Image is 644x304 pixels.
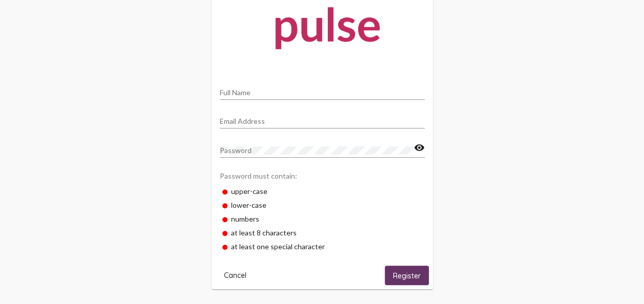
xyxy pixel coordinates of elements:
div: Password must contain: [220,166,425,184]
div: numbers [220,212,425,226]
span: Cancel [224,271,246,280]
mat-icon: visibility [414,142,425,154]
span: Register [393,271,421,280]
div: at least one special character [220,240,425,253]
button: Register [385,266,429,285]
div: upper-case [220,184,425,198]
div: at least 8 characters [220,226,425,240]
div: lower-case [220,198,425,212]
button: Cancel [216,266,255,285]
